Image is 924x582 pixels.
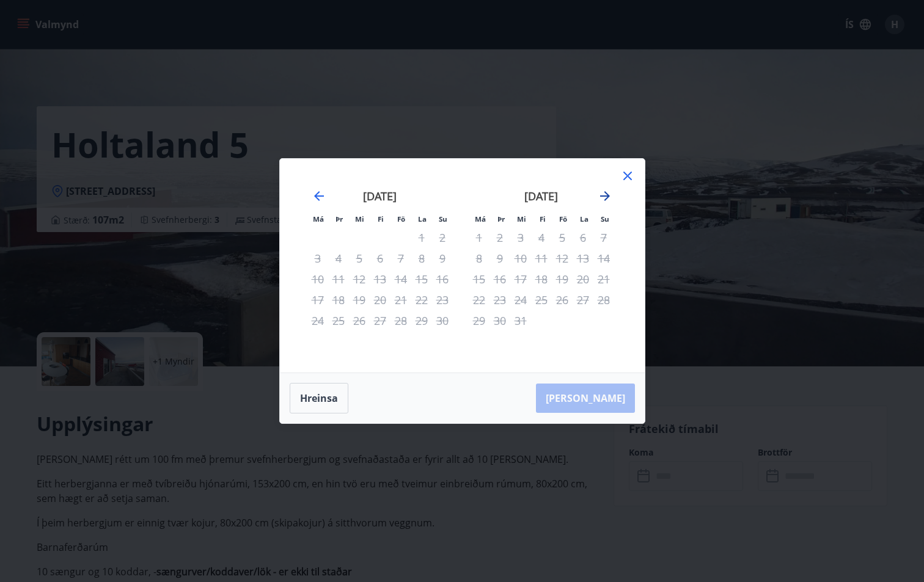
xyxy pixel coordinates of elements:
[540,214,546,224] small: Fi
[573,227,593,248] td: Not available. laugardagur, 6. desember 2025
[475,214,486,224] small: Má
[307,248,328,269] td: Not available. mánudagur, 3. nóvember 2025
[328,248,349,269] td: Not available. þriðjudagur, 4. nóvember 2025
[531,269,552,289] td: Not available. fimmtudagur, 18. desember 2025
[559,214,567,224] small: Fö
[349,269,370,289] td: Not available. miðvikudagur, 12. nóvember 2025
[598,189,612,203] div: Move forward to switch to the next month.
[411,227,432,248] td: Not available. laugardagur, 1. nóvember 2025
[391,248,411,269] td: Not available. föstudagur, 7. nóvember 2025
[328,269,349,289] td: Not available. þriðjudagur, 11. nóvember 2025
[432,248,453,269] td: Not available. sunnudagur, 9. nóvember 2025
[312,189,326,203] div: Move backward to switch to the previous month.
[418,214,427,224] small: La
[355,214,364,224] small: Mi
[432,289,453,310] td: Not available. sunnudagur, 23. nóvember 2025
[411,269,432,289] td: Not available. laugardagur, 15. nóvember 2025
[490,310,510,331] td: Not available. þriðjudagur, 30. desember 2025
[469,248,490,269] td: Not available. mánudagur, 8. desember 2025
[411,289,432,310] td: Not available. laugardagur, 22. nóvember 2025
[573,248,593,269] td: Not available. laugardagur, 13. desember 2025
[349,289,370,310] td: Not available. miðvikudagur, 19. nóvember 2025
[469,269,490,289] td: Not available. mánudagur, 15. desember 2025
[490,289,510,310] td: Not available. þriðjudagur, 23. desember 2025
[328,310,349,331] td: Not available. þriðjudagur, 25. nóvember 2025
[295,173,630,358] div: Calendar
[370,248,391,269] td: Not available. fimmtudagur, 6. nóvember 2025
[307,289,328,310] td: Not available. mánudagur, 17. nóvember 2025
[370,310,391,331] td: Not available. fimmtudagur, 27. nóvember 2025
[524,189,558,203] strong: [DATE]
[593,227,614,248] td: Not available. sunnudagur, 7. desember 2025
[469,227,490,248] td: Not available. mánudagur, 1. desember 2025
[510,289,531,310] td: Not available. miðvikudagur, 24. desember 2025
[593,269,614,289] td: Not available. sunnudagur, 21. desember 2025
[517,214,526,224] small: Mi
[335,214,343,224] small: Þr
[391,310,411,331] td: Not available. föstudagur, 28. nóvember 2025
[510,248,531,269] td: Not available. miðvikudagur, 10. desember 2025
[432,227,453,248] td: Not available. sunnudagur, 2. nóvember 2025
[552,248,573,269] td: Not available. föstudagur, 12. desember 2025
[439,214,447,224] small: Su
[593,248,614,269] td: Not available. sunnudagur, 14. desember 2025
[432,269,453,289] td: Not available. sunnudagur, 16. nóvember 2025
[510,227,531,248] td: Not available. miðvikudagur, 3. desember 2025
[307,269,328,289] td: Not available. mánudagur, 10. nóvember 2025
[307,310,328,331] td: Not available. mánudagur, 24. nóvember 2025
[313,214,324,224] small: Má
[349,310,370,331] td: Not available. miðvikudagur, 26. nóvember 2025
[411,248,432,269] td: Not available. laugardagur, 8. nóvember 2025
[510,310,531,331] td: Not available. miðvikudagur, 31. desember 2025
[490,269,510,289] td: Not available. þriðjudagur, 16. desember 2025
[469,310,490,331] td: Not available. mánudagur, 29. desember 2025
[363,189,397,203] strong: [DATE]
[378,214,384,224] small: Fi
[391,289,411,310] td: Not available. föstudagur, 21. nóvember 2025
[391,269,411,289] td: Not available. föstudagur, 14. nóvember 2025
[290,383,348,413] button: Hreinsa
[552,269,573,289] td: Not available. föstudagur, 19. desember 2025
[497,214,505,224] small: Þr
[531,289,552,310] td: Not available. fimmtudagur, 25. desember 2025
[552,289,573,310] td: Not available. föstudagur, 26. desember 2025
[411,310,432,331] td: Not available. laugardagur, 29. nóvember 2025
[580,214,588,224] small: La
[601,214,609,224] small: Su
[510,269,531,289] td: Not available. miðvikudagur, 17. desember 2025
[328,289,349,310] td: Not available. þriðjudagur, 18. nóvember 2025
[469,289,490,310] td: Not available. mánudagur, 22. desember 2025
[370,289,391,310] td: Not available. fimmtudagur, 20. nóvember 2025
[593,289,614,310] td: Not available. sunnudagur, 28. desember 2025
[349,248,370,269] td: Not available. miðvikudagur, 5. nóvember 2025
[490,248,510,269] td: Not available. þriðjudagur, 9. desember 2025
[552,227,573,248] td: Not available. föstudagur, 5. desember 2025
[490,227,510,248] td: Not available. þriðjudagur, 2. desember 2025
[531,248,552,269] td: Not available. fimmtudagur, 11. desember 2025
[573,289,593,310] td: Not available. laugardagur, 27. desember 2025
[370,269,391,289] td: Not available. fimmtudagur, 13. nóvember 2025
[432,310,453,331] td: Not available. sunnudagur, 30. nóvember 2025
[573,269,593,289] td: Not available. laugardagur, 20. desember 2025
[397,214,405,224] small: Fö
[531,227,552,248] td: Not available. fimmtudagur, 4. desember 2025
